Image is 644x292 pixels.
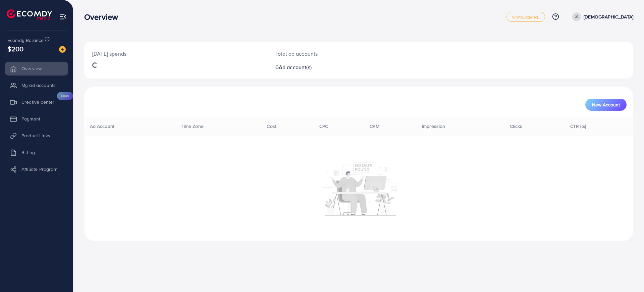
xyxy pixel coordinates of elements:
[584,13,633,21] p: [DEMOGRAPHIC_DATA]
[275,50,396,58] p: Total ad accounts
[585,99,627,111] button: New Account
[275,64,396,70] h2: 0
[84,12,123,22] h3: Overview
[7,44,24,54] span: $200
[512,15,539,19] span: white_agency
[92,50,259,58] p: [DATE] spends
[279,63,312,71] span: Ad account(s)
[506,12,545,22] a: white_agency
[570,12,633,21] a: [DEMOGRAPHIC_DATA]
[7,9,52,20] img: logo
[7,37,44,44] span: Ecomdy Balance
[59,46,66,53] img: image
[592,102,620,107] span: New Account
[59,13,67,20] img: menu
